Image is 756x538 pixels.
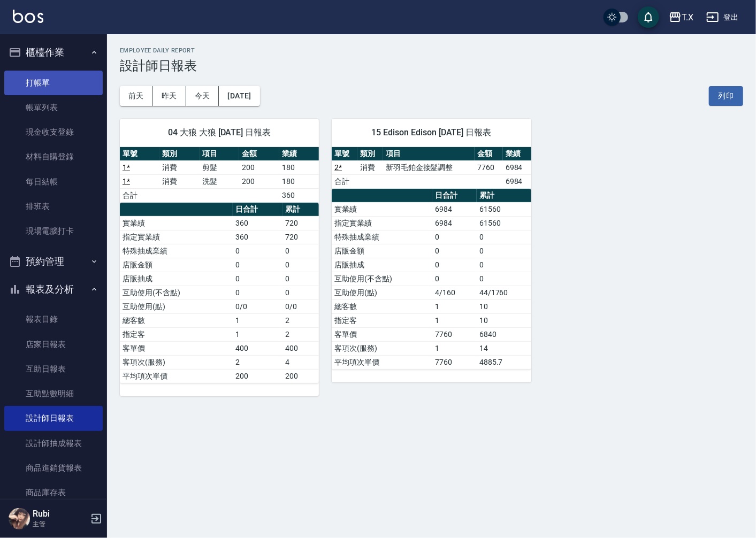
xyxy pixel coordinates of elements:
[159,174,199,188] td: 消費
[282,286,319,299] td: 0
[282,230,319,244] td: 720
[332,147,357,161] th: 單號
[120,299,233,313] td: 互助使用(點)
[4,456,103,480] a: 商品進銷貨報表
[332,355,432,369] td: 平均項次單價
[200,174,239,188] td: 洗髮
[357,147,383,161] th: 類別
[432,216,477,230] td: 6984
[383,147,475,161] th: 項目
[432,341,477,355] td: 1
[332,258,432,272] td: 店販抽成
[282,355,319,369] td: 4
[432,355,477,369] td: 7760
[233,299,282,313] td: 0/0
[233,313,282,327] td: 1
[503,160,531,174] td: 6984
[477,299,531,313] td: 10
[282,369,319,383] td: 200
[475,147,503,161] th: 金額
[432,299,477,313] td: 1
[4,194,103,219] a: 排班表
[9,508,30,529] img: Person
[4,71,103,95] a: 打帳單
[4,431,103,456] a: 設計師抽成報表
[13,10,43,23] img: Logo
[332,174,357,188] td: 合計
[120,313,233,327] td: 總客數
[239,174,279,188] td: 200
[120,47,743,54] h2: Employee Daily Report
[153,86,186,106] button: 昨天
[120,147,319,203] table: a dense table
[332,216,432,230] td: 指定實業績
[332,286,432,299] td: 互助使用(點)
[4,381,103,406] a: 互助點數明細
[477,341,531,355] td: 14
[233,369,282,383] td: 200
[332,202,432,216] td: 實業績
[120,286,233,299] td: 互助使用(不含點)
[33,509,87,519] h5: Rubi
[120,58,743,73] h3: 設計師日報表
[432,327,477,341] td: 7760
[475,160,503,174] td: 7760
[279,188,319,202] td: 360
[233,244,282,258] td: 0
[120,188,159,202] td: 合計
[477,313,531,327] td: 10
[4,332,103,357] a: 店家日報表
[233,286,282,299] td: 0
[477,244,531,258] td: 0
[159,147,199,161] th: 類別
[279,160,319,174] td: 180
[665,6,698,28] button: T.X
[282,244,319,258] td: 0
[477,286,531,299] td: 44/1760
[219,86,259,106] button: [DATE]
[432,244,477,258] td: 0
[503,147,531,161] th: 業績
[33,519,87,529] p: 主管
[233,355,282,369] td: 2
[282,341,319,355] td: 400
[282,272,319,286] td: 0
[432,313,477,327] td: 1
[332,327,432,341] td: 客單價
[120,244,233,258] td: 特殊抽成業績
[186,86,219,106] button: 今天
[233,230,282,244] td: 360
[282,313,319,327] td: 2
[332,189,531,370] table: a dense table
[120,86,153,106] button: 前天
[332,341,432,355] td: 客項次(服務)
[477,189,531,203] th: 累計
[279,174,319,188] td: 180
[432,202,477,216] td: 6984
[332,244,432,258] td: 店販金額
[432,189,477,203] th: 日合計
[4,480,103,505] a: 商品庫存表
[120,216,233,230] td: 實業績
[120,230,233,244] td: 指定實業績
[332,299,432,313] td: 總客數
[477,355,531,369] td: 4885.7
[200,147,239,161] th: 項目
[4,95,103,120] a: 帳單列表
[4,120,103,144] a: 現金收支登錄
[332,313,432,327] td: 指定客
[120,355,233,369] td: 客項次(服務)
[4,406,103,431] a: 設計師日報表
[133,127,306,138] span: 04 大狼 大狼 [DATE] 日報表
[200,160,239,174] td: 剪髮
[159,160,199,174] td: 消費
[4,144,103,169] a: 材料自購登錄
[120,327,233,341] td: 指定客
[120,272,233,286] td: 店販抽成
[477,216,531,230] td: 61560
[432,230,477,244] td: 0
[4,275,103,303] button: 報表及分析
[239,147,279,161] th: 金額
[4,170,103,194] a: 每日結帳
[4,248,103,275] button: 預約管理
